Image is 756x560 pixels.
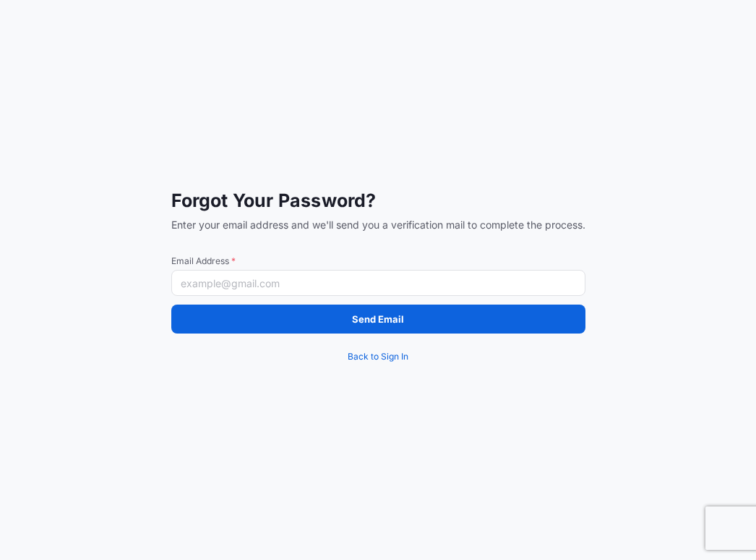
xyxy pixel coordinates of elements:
[171,342,585,371] a: Back to Sign In
[171,305,585,334] button: Send Email
[171,218,585,232] span: Enter your email address and we'll send you a verification mail to complete the process.
[171,270,585,296] input: example@gmail.com
[171,189,585,212] span: Forgot Your Password?
[348,349,408,364] span: Back to Sign In
[352,312,404,326] p: Send Email
[171,255,585,267] span: Email Address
